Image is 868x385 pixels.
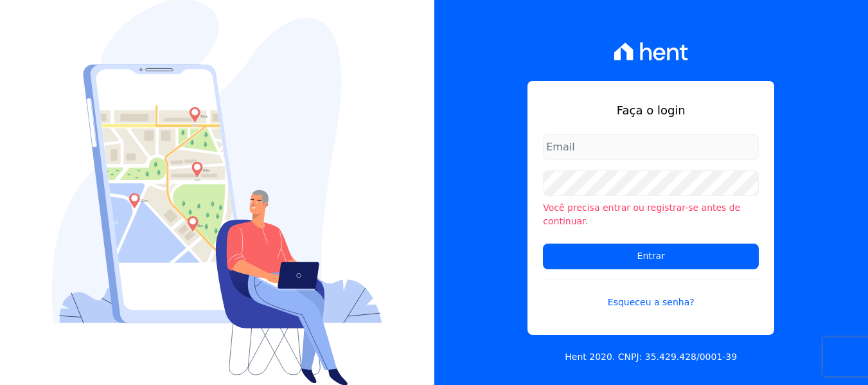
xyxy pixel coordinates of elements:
input: Email [543,134,759,160]
li: Você precisa entrar ou registrar-se antes de continuar. [543,201,759,228]
p: Hent 2020. CNPJ: 35.429.428/0001-39 [565,350,737,364]
h1: Faça o login [543,102,759,119]
a: Esqueceu a senha? [543,280,759,309]
input: Entrar [543,244,759,269]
